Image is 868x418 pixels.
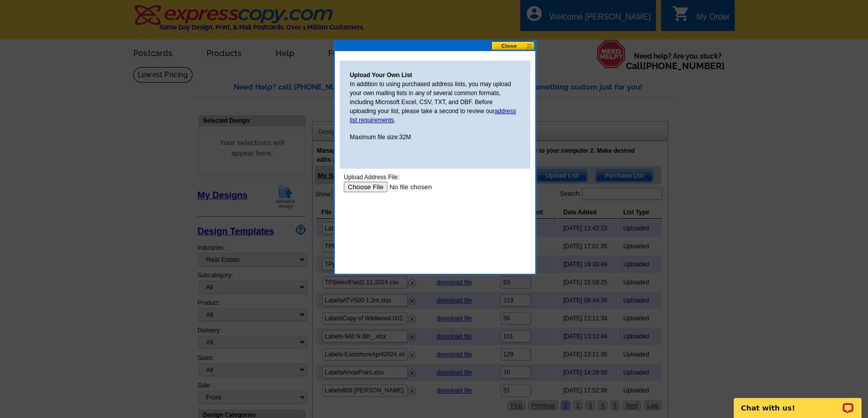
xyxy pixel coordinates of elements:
strong: Upload Your Own List [350,72,412,79]
span: 32M [399,134,411,141]
p: Maximum file size: [350,133,520,142]
div: Upload Address File: [4,4,186,13]
p: In addition to using purchased address lists, you may upload your own mailing lists in any of sev... [350,80,520,125]
iframe: LiveChat chat widget [727,386,868,418]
